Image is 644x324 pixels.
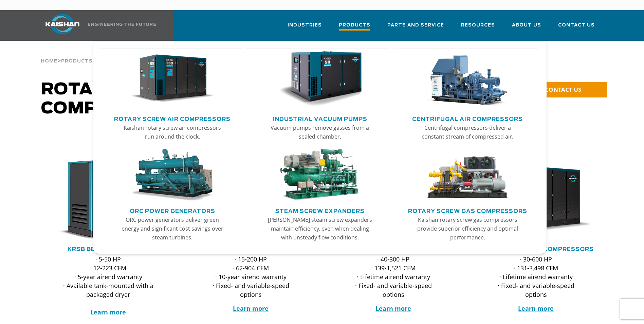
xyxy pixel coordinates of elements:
span: Resources [461,21,495,29]
p: ORC power generators deliver green energy and significant cost savings over steam turbines. [119,215,225,242]
a: Industrial Vacuum Pumps [273,113,367,123]
p: · 30-600 HP · 131-3,498 CFM · Lifetime airend warranty · Fixed- and variable-speed options [489,255,583,299]
a: About Us [512,16,541,39]
a: Learn more [233,304,269,312]
a: Learn more [90,308,126,316]
a: Products [339,16,370,41]
p: Centrifugal compressors deliver a constant stream of compressed air. [415,123,520,141]
img: kaishan logo [37,14,88,34]
a: ORC Power Generators [130,205,215,215]
a: Rotary Screw Air Compressors [114,113,231,123]
img: thumb-Industrial-Vacuum-Pumps [278,51,362,107]
a: Learn more [375,304,411,312]
p: · 15-200 HP · 62-904 CFM · 10-year airend warranty · Fixed- and variable-speed options [204,255,298,299]
p: Vacuum pumps remove gasses from a sealed chamber. [267,123,373,141]
span: Contact Us [558,21,595,29]
a: Parts and Service [387,16,444,39]
p: Kaishan rotary screw gas compressors provide superior efficiency and optimal performance. [415,215,520,242]
a: Contact Us [558,16,595,39]
p: · 5-50 HP · 12-223 CFM · 5-year airend warranty · Available tank-mounted with a packaged dryer [61,255,155,317]
p: [PERSON_NAME] steam screw expanders maintain efficiency, even when dealing with unsteady flow con... [267,215,373,242]
a: Kaishan USA [37,10,157,41]
a: Learn more [518,304,554,312]
p: · 40-300 HP · 139-1,521 CFM · Lifetime airend warranty · Fixed- and variable-speed options [347,255,440,299]
a: Products [61,58,93,64]
span: Products [61,59,93,64]
p: Kaishan rotary screw air compressors run around the clock. [119,123,225,141]
img: thumb-Rotary-Screw-Gas-Compressors [426,149,509,201]
img: thumb-Centrifugal-Air-Compressors [426,51,509,107]
a: Resources [461,16,495,39]
img: thumb-ORC-Power-Generators [130,149,214,201]
span: Parts and Service [387,21,444,29]
a: Home [41,58,57,64]
span: CONTACT US [545,86,581,93]
a: Steam Screw Expanders [275,205,365,215]
span: About Us [512,21,541,29]
span: Rotary Screw Air Compressors [41,82,227,117]
a: Centrifugal Air Compressors [412,113,523,123]
div: krsb30 [48,159,169,240]
span: Home [41,59,57,64]
img: thumb-Steam-Screw-Expanders [278,149,362,201]
span: Products [339,21,370,31]
a: CONTACT US [523,82,607,97]
span: Industries [288,21,322,29]
img: thumb-Rotary-Screw-Air-Compressors [130,51,214,107]
a: Industries [288,16,322,39]
a: KRSB Belt Drive Series [68,247,149,252]
a: Rotary Screw Gas Compressors [408,205,527,215]
div: > > [41,41,196,67]
img: Engineering the future [88,23,156,26]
